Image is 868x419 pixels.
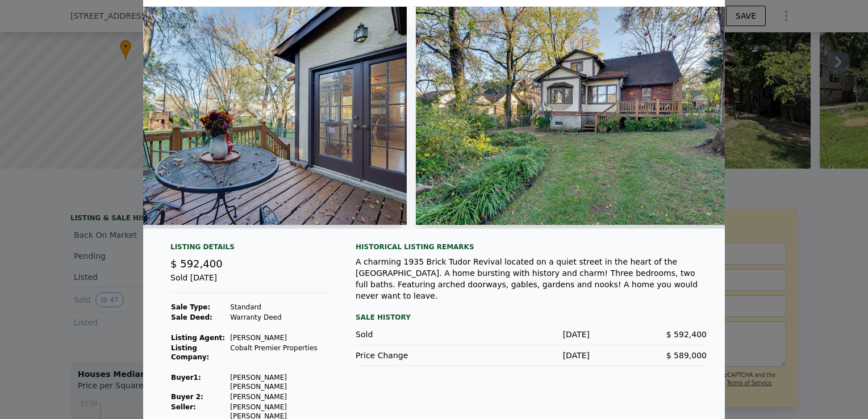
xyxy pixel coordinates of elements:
div: Listing Details [170,242,328,256]
strong: Sale Type: [171,303,210,311]
div: Sale History [356,311,707,324]
td: Standard [229,302,328,312]
div: A charming 1935 Brick Tudor Revival located on a quiet street in the heart of the [GEOGRAPHIC_DAT... [356,256,707,301]
img: Property Img [80,7,407,225]
div: [DATE] [473,329,590,340]
strong: Seller : [171,403,196,411]
strong: Sale Deed: [171,313,212,321]
span: $ 589,000 [666,351,707,360]
td: [PERSON_NAME] [229,392,328,402]
span: $ 592,400 [170,258,223,270]
strong: Listing Company: [171,344,209,361]
strong: Listing Agent: [171,334,225,342]
div: Price Change [356,350,473,361]
div: Sold [DATE] [170,272,328,293]
strong: Buyer 2: [171,393,203,401]
span: $ 592,400 [666,330,707,339]
td: [PERSON_NAME] [229,333,328,343]
div: [DATE] [473,350,590,361]
td: [PERSON_NAME] [PERSON_NAME] [229,372,328,392]
td: Cobalt Premier Properties [229,343,328,362]
strong: Buyer 1 : [171,374,201,382]
div: Historical Listing remarks [356,242,707,252]
td: Warranty Deed [229,312,328,322]
div: Sold [356,329,473,340]
img: Property Img [416,7,742,225]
